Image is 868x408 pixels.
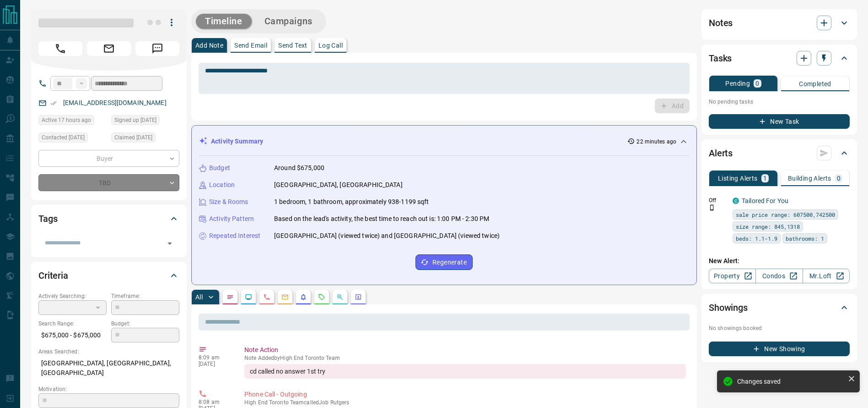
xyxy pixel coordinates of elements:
p: [GEOGRAPHIC_DATA], [GEOGRAPHIC_DATA] [274,180,403,190]
div: condos.ca [733,198,739,204]
div: Tasks [709,47,850,69]
span: Claimed [DATE] [114,133,152,142]
svg: Notes [226,293,234,301]
svg: Emails [281,293,289,301]
p: New Alert: [709,256,850,266]
p: Building Alerts [788,175,831,182]
p: [GEOGRAPHIC_DATA] (viewed twice) and [GEOGRAPHIC_DATA] (viewed twice) [274,231,500,241]
h2: Criteria [38,268,68,283]
div: Alerts [709,142,850,164]
p: Motivation: [38,385,179,393]
button: New Task [709,114,850,129]
div: Changes saved [737,378,844,385]
svg: Requests [318,293,325,301]
p: Size & Rooms [209,197,248,207]
div: Tue Aug 19 2025 [111,132,179,145]
a: Mr.Loft [803,269,850,283]
p: Areas Searched: [38,347,179,356]
p: Budget [209,163,230,173]
div: Buyer [38,150,179,167]
a: Condos [755,269,803,283]
button: Timeline [196,14,252,29]
p: $675,000 - $675,000 [38,328,107,343]
p: Pending [725,80,750,87]
p: Listing Alerts [718,175,758,182]
p: [GEOGRAPHIC_DATA], [GEOGRAPHIC_DATA], [GEOGRAPHIC_DATA] [38,356,179,380]
div: Showings [709,297,850,319]
p: 22 minutes ago [636,138,676,146]
p: Completed [799,81,831,87]
div: Tags [38,208,179,230]
p: 1 bedroom, 1 bathroom, approximately 938-1199 sqft [274,197,429,207]
p: [DATE] [199,361,231,367]
span: Active 17 hours ago [42,116,91,125]
p: 8:09 am [199,354,231,361]
span: Signed up [DATE] [114,116,156,125]
p: Note Action [244,345,686,355]
p: 0 [755,80,759,87]
span: sale price range: 607500,742500 [736,210,835,219]
p: Note Added by High End Toronto Team [244,355,686,361]
button: Open [163,237,176,250]
p: No showings booked [709,324,850,332]
div: Sat Jul 05 2025 [111,115,179,128]
p: Phone Call - Outgoing [244,390,686,399]
p: Activity Summary [211,137,263,146]
p: Send Email [234,42,267,49]
textarea: To enrich screen reader interactions, please activate Accessibility in Grammarly extension settings [205,67,683,90]
div: Tue Aug 19 2025 [38,132,107,145]
p: Budget: [111,320,179,328]
p: Based on the lead's activity, the best time to reach out is: 1:00 PM - 2:30 PM [274,214,489,224]
svg: Email Verified [50,100,57,106]
a: [EMAIL_ADDRESS][DOMAIN_NAME] [63,99,167,106]
p: Timeframe: [111,292,179,300]
div: cd called no answer 1st try [244,364,686,379]
p: All [195,294,203,300]
svg: Listing Alerts [300,293,307,301]
button: Campaigns [255,14,322,29]
p: Repeated Interest [209,231,260,241]
svg: Calls [263,293,270,301]
p: High End Toronto Team called Job Rutgers [244,399,686,406]
h2: Notes [709,16,733,30]
p: Around $675,000 [274,163,324,173]
p: 0 [837,175,841,182]
span: Contacted [DATE] [42,133,85,142]
a: Tailored For You [742,197,788,204]
a: Property [709,269,756,283]
span: bathrooms: 1 [786,234,824,243]
h2: Tags [38,211,57,226]
span: size range: 845,1318 [736,222,800,231]
div: Criteria [38,265,179,287]
p: Activity Pattern [209,214,254,224]
p: Search Range: [38,320,107,328]
p: Actively Searching: [38,292,107,300]
div: TBD [38,174,179,191]
svg: Opportunities [336,293,344,301]
p: 1 [763,175,767,182]
p: No pending tasks [709,95,850,109]
div: Notes [709,12,850,34]
p: Location [209,180,235,190]
svg: Lead Browsing Activity [245,293,252,301]
div: Activity Summary22 minutes ago [199,133,689,150]
button: Regenerate [415,254,473,270]
h2: Tasks [709,51,732,66]
span: Call [38,41,82,56]
svg: Agent Actions [355,293,362,301]
p: Log Call [318,42,343,49]
p: Add Note [195,42,223,49]
span: Message [135,41,179,56]
button: New Showing [709,342,850,356]
p: Send Text [278,42,307,49]
p: 8:08 am [199,399,231,405]
span: Email [87,41,131,56]
h2: Showings [709,300,748,315]
span: beds: 1.1-1.9 [736,234,777,243]
h2: Alerts [709,146,733,160]
p: Off [709,196,727,204]
svg: Push Notification Only [709,204,715,211]
div: Tue Sep 16 2025 [38,115,107,128]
